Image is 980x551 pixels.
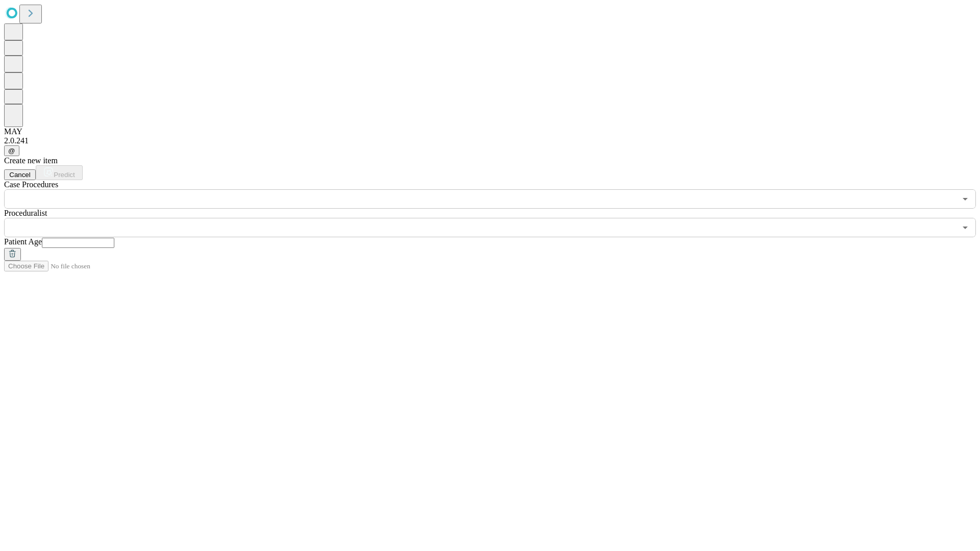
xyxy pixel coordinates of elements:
[4,156,58,165] span: Create new item
[958,220,972,235] button: Open
[958,192,972,206] button: Open
[8,147,15,155] span: @
[4,180,58,189] span: Scheduled Procedure
[4,169,36,180] button: Cancel
[4,209,47,217] span: Proceduralist
[4,127,976,136] div: MAY
[4,136,976,145] div: 2.0.241
[4,145,19,156] button: @
[36,165,83,180] button: Predict
[54,171,75,179] span: Predict
[4,237,42,246] span: Patient Age
[9,171,31,179] span: Cancel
